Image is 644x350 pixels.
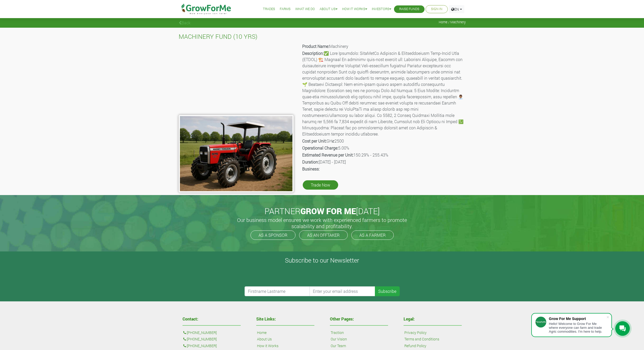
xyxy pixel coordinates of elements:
[399,6,419,12] a: Raise Funds
[183,336,240,342] p: :
[251,230,296,240] a: AS A SPONSOR
[257,330,267,336] a: Home
[375,286,400,296] button: Subscribe
[302,152,465,158] p: 150.29% - 255.43%
[351,230,394,240] a: AS A FARMER
[404,336,439,342] a: Terms and Conditions
[342,6,367,12] a: How it Works
[183,317,241,321] h4: Contact:
[179,115,294,192] img: growforme image
[181,206,464,216] h2: PARTNER [DATE]
[331,336,347,342] a: Our Vision
[302,138,327,144] b: Cost per Unit:
[302,159,319,165] b: Duration:
[302,152,353,158] b: Estimated Revenue per Unit:
[309,286,375,296] input: Enter your email address
[183,343,240,349] p: :
[320,6,337,12] a: About Us
[404,343,426,349] a: Refund Policy
[302,43,465,49] p: Machinery
[179,33,466,40] h4: MACHINERY FUND (10 YRS)
[187,330,217,336] a: [PHONE_NUMBER]
[300,205,356,217] span: GROW FOR ME
[303,180,338,190] a: Trade Now
[331,330,344,336] a: Traction
[183,330,240,336] p: :
[280,6,291,12] a: Farms
[549,317,606,321] div: Grow For Me Support
[449,5,464,13] a: EN
[431,6,442,12] a: Sign In
[302,43,329,49] b: Product Name:
[257,343,278,349] a: How it Works
[302,166,320,172] b: Business:
[330,317,388,321] h4: Other Pages:
[187,336,217,342] a: [PHONE_NUMBER]
[295,6,315,12] a: What We Do
[187,343,217,349] a: [PHONE_NUMBER]
[404,317,462,321] h4: Legal:
[372,6,391,12] a: Investors
[302,145,338,151] b: Operational Charge:
[331,343,346,349] a: Our Team
[263,6,275,12] a: Trades
[439,20,466,24] span: Home / Machinery
[245,286,310,296] input: Firstname Lastname
[302,159,465,165] p: [DATE] - [DATE]
[302,50,324,56] b: Description:
[302,145,465,151] p: 5.00%
[256,317,314,321] h4: Site Links:
[549,322,606,333] div: Hello! Welcome to Grow For Me where everyone can farm and trade Agric commodities. I'm here to help.
[6,257,638,264] h4: Subscribe to our Newsletter
[302,50,465,137] p: ✅ Lore Ipsumdolo: SitaMetCo Adipiscin & Elitseddoeiusm Temp-Incid Utla (ETDOL) 🏗️ Magnaal En admi...
[179,20,191,25] a: Back
[302,138,465,144] p: GHȼ2500
[245,266,323,286] iframe: reCAPTCHA
[404,330,427,336] a: Privacy Policy
[257,336,272,342] a: About Us
[232,217,413,229] h5: Our business model ensures we work with experienced farmers to promote scalability and profitabil...
[299,230,348,240] a: AS AN OFFTAKER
